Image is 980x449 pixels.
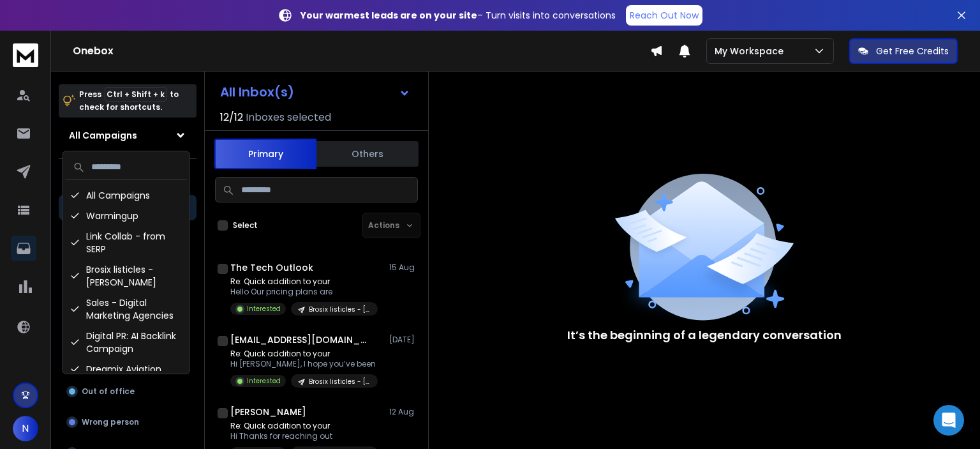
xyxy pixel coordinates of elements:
p: Hi Thanks for reaching out [230,431,378,441]
p: Press to check for shortcuts. [79,88,179,114]
h1: The Tech Outlook [230,261,313,274]
div: Sales - Digital Marketing Agencies [66,293,187,326]
h1: [EMAIL_ADDRESS][DOMAIN_NAME] [230,333,371,346]
p: 12 Aug [389,407,418,417]
p: Re: Quick addition to your [230,349,378,359]
h1: Onebox [73,43,650,59]
div: Dreamix Aviation [66,359,187,379]
p: – Turn visits into conversations [301,9,616,22]
p: Hi [PERSON_NAME], I hope you’ve been [230,359,378,369]
div: Link Collab - from SERP [66,226,187,259]
p: Reach Out Now [630,9,699,22]
p: Get Free Credits [876,45,949,57]
p: Brosix listicles - [PERSON_NAME] [309,377,370,386]
p: Interested [247,376,281,386]
div: Digital PR: AI Backlink Campaign [66,326,187,359]
button: Others [316,140,419,168]
div: Brosix listicles - [PERSON_NAME] [66,259,187,293]
span: 12 / 12 [220,110,243,125]
h3: Inboxes selected [246,110,331,125]
p: Re: Quick addition to your [230,421,378,431]
p: 15 Aug [389,263,418,273]
button: Primary [214,139,316,169]
div: Warmingup [66,206,187,226]
span: N [13,416,38,441]
div: All Campaigns [66,185,187,206]
p: Wrong person [82,417,139,427]
img: logo [13,43,38,67]
h1: All Inbox(s) [220,86,294,98]
strong: Your warmest leads are on your site [301,9,477,22]
p: Interested [247,304,281,314]
div: Open Intercom Messenger [933,405,964,436]
label: Select [233,220,258,231]
h1: All Campaigns [69,129,137,142]
p: Brosix listicles - [PERSON_NAME] [309,305,370,314]
p: Out of office [82,386,135,397]
p: Re: Quick addition to your [230,277,378,287]
p: It’s the beginning of a legendary conversation [567,326,842,344]
p: Hello Our pricing plans are [230,287,378,297]
p: [DATE] [389,335,418,345]
p: My Workspace [715,45,789,57]
h3: Filters [59,169,197,187]
h1: [PERSON_NAME] [230,406,306,418]
span: Ctrl + Shift + k [105,87,167,102]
